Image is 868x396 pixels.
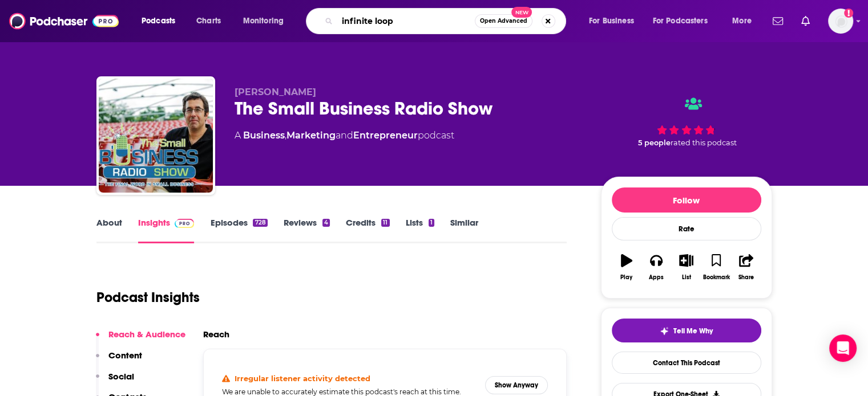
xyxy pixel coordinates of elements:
button: Bookmark [701,247,731,288]
button: open menu [645,12,724,30]
div: Rate [612,217,761,240]
h1: Podcast Insights [96,289,200,306]
p: Content [108,350,142,361]
a: Similar [450,217,478,243]
div: 11 [381,219,389,227]
button: Reach & Audience [96,329,185,350]
button: Content [96,350,142,371]
span: [PERSON_NAME] [235,87,316,97]
img: User Profile [828,9,853,34]
button: Apps [641,247,671,288]
button: Share [731,247,761,288]
button: Play [612,247,641,288]
button: Show profile menu [828,9,853,34]
img: tell me why sparkle [660,326,669,336]
a: Show notifications dropdown [797,11,814,31]
span: and [336,130,353,141]
span: Podcasts [142,13,175,29]
img: Podchaser Pro [175,219,195,228]
a: Episodes728 [210,217,267,243]
span: For Business [589,13,634,29]
h4: Irregular listener activity detected [235,374,370,383]
h2: Reach [203,329,229,340]
span: Logged in as RebRoz5 [828,9,853,34]
p: Reach & Audience [108,329,185,340]
span: , [285,130,286,141]
a: About [96,217,122,243]
span: 5 people [638,138,671,147]
div: 5 peoplerated this podcast [601,87,772,157]
span: Charts [196,13,221,29]
span: For Podcasters [653,13,708,29]
button: open menu [724,12,766,30]
a: Reviews4 [284,217,330,243]
a: Entrepreneur [353,130,418,141]
button: List [671,247,701,288]
div: 1 [429,219,434,227]
button: Follow [612,187,761,213]
div: 4 [322,219,330,227]
div: Bookmark [703,274,729,281]
button: Show Anyway [485,376,548,394]
button: Open AdvancedNew [475,14,532,28]
input: Search podcasts, credits, & more... [337,12,475,30]
div: Play [620,274,632,281]
a: Business [243,130,285,141]
button: Social [96,371,134,392]
span: Open Advanced [480,18,527,24]
button: tell me why sparkleTell Me Why [612,319,761,342]
button: open menu [134,12,190,30]
img: The Small Business Radio Show [99,79,213,193]
a: Show notifications dropdown [768,11,788,31]
div: List [682,274,691,281]
button: open menu [581,12,648,30]
div: 728 [253,219,267,227]
a: Marketing [286,130,336,141]
a: Contact This Podcast [612,352,761,374]
span: Monitoring [243,13,284,29]
img: Podchaser - Follow, Share and Rate Podcasts [9,10,119,32]
span: Tell Me Why [673,326,713,336]
h5: We are unable to accurately estimate this podcast's reach at this time. [222,387,477,396]
div: Search podcasts, credits, & more... [317,8,577,34]
a: Credits11 [346,217,389,243]
div: A podcast [235,129,454,142]
svg: Add a profile image [844,9,853,18]
a: Charts [189,12,228,30]
span: New [511,7,532,18]
span: rated this podcast [671,138,737,147]
button: open menu [235,12,298,30]
div: Apps [649,274,664,281]
a: Lists1 [406,217,434,243]
span: More [732,13,752,29]
p: Social [108,371,134,382]
div: Share [738,274,754,281]
div: Open Intercom Messenger [829,334,857,362]
a: InsightsPodchaser Pro [138,217,195,243]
